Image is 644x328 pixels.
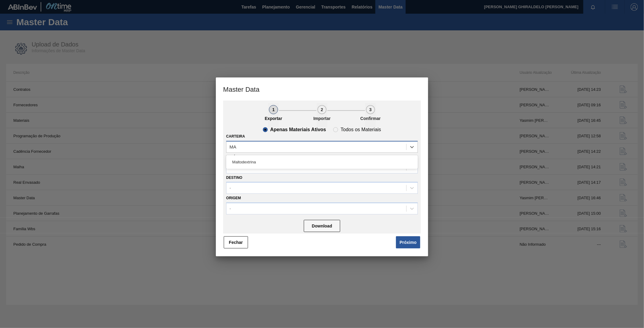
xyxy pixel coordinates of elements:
[355,116,386,121] p: Confirmar
[230,186,231,191] div: -
[307,116,337,121] p: Importar
[216,77,428,101] h3: Master Data
[226,134,245,138] label: Carteira
[263,127,326,132] clb-radio-button: Apenas Materiais Ativos
[269,105,278,114] div: 1
[226,196,241,200] label: Origem
[304,220,340,232] button: Download
[317,103,327,127] button: 2Importar
[268,103,279,127] button: 1Exportar
[226,176,242,180] label: Destino
[396,236,420,248] button: Próximo
[366,105,375,114] div: 3
[224,236,248,248] button: Fechar
[365,103,376,127] button: 3Confirmar
[226,155,262,159] label: Família Rotulada
[333,127,381,132] clb-radio-button: Todos os Materiais
[226,156,418,168] div: Maltodextrina
[258,116,289,121] p: Exportar
[230,206,231,211] div: -
[317,105,327,114] div: 2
